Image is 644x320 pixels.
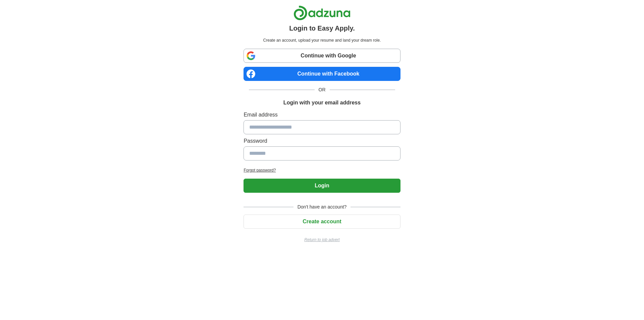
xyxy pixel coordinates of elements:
[244,137,400,145] label: Password
[244,237,400,243] a: Return to job advert
[245,37,399,43] p: Create an account, upload your resume and land your dream role.
[244,111,400,119] label: Email address
[289,23,355,33] h1: Login to Easy Apply.
[244,49,400,63] a: Continue with Google
[293,203,351,211] span: Don't have an account?
[244,67,400,81] a: Continue with Facebook
[244,215,400,229] button: Create account
[283,99,361,107] h1: Login with your email address
[244,167,400,173] a: Forgot password?
[244,219,400,224] a: Create account
[244,179,400,193] button: Login
[293,5,351,20] img: Adzuna logo
[315,86,330,93] span: OR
